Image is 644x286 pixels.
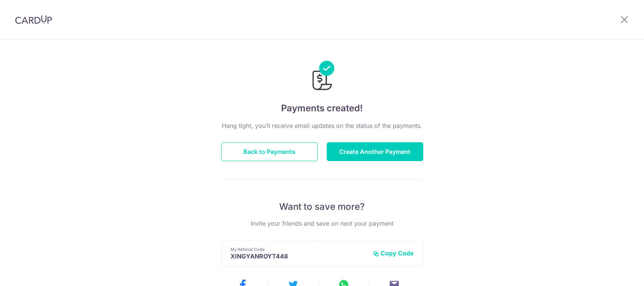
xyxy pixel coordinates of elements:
[221,219,423,228] p: Invite your friends and save on next your payment
[221,142,318,161] button: Back to Payments
[221,121,423,130] p: Hang tight, you’ll receive email updates on the status of the payments.
[310,61,334,92] img: Payments
[221,101,423,115] h4: Payments created!
[327,142,423,161] button: Create Another Payment
[231,252,367,260] p: XINGYANROYT448
[15,15,52,24] img: CardUp
[373,249,414,257] button: Copy Code
[231,246,367,252] p: My Referral Code
[221,201,423,213] p: Want to save more?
